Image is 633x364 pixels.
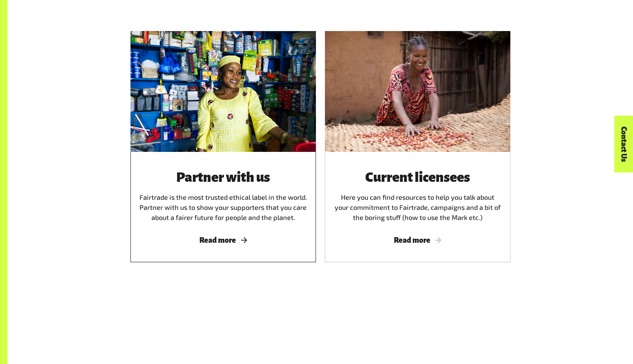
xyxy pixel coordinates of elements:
[139,170,307,185] h3: Partner with us
[334,170,501,223] div: Here you can find resources to help you talk about your commitment to Fairtrade, campaigns and a ...
[130,31,316,262] a: Partner with usFairtrade is the most trusted ethical label in the world. Partner with us to show ...
[334,170,501,185] h3: Current licensees
[334,236,501,244] span: Read more
[325,31,510,262] a: Current licenseesHere you can find resources to help you talk about your commitment to Fairtrade,...
[139,170,307,223] div: Fairtrade is the most trusted ethical label in the world. Partner with us to show your supporters...
[139,236,307,244] span: Read more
